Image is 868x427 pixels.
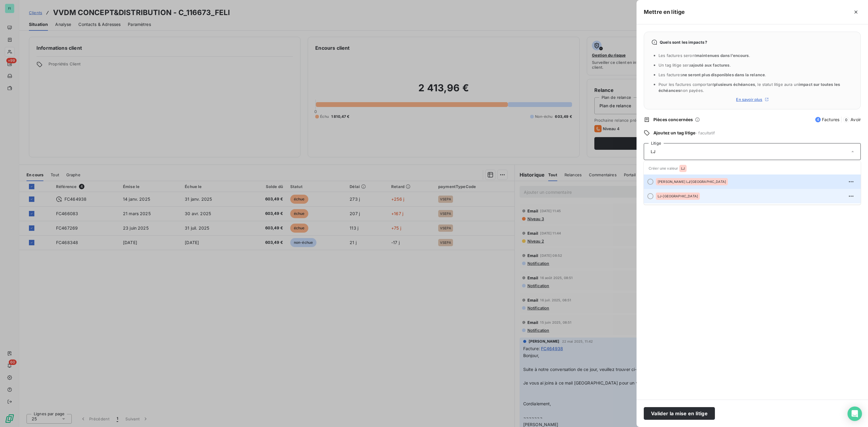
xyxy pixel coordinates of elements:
span: Pour les factures comportant , le statut litige aura un non payées. [659,82,840,93]
span: Un tag litige sera . [659,63,731,68]
a: En savoir plus [651,97,853,102]
span: ne seront plus disponibles dans la relance [682,72,765,77]
span: Créer une valeur [649,166,687,171]
span: maintenues dans l’encours [696,53,749,58]
span: 4 [815,117,821,122]
span: 0 [843,117,849,122]
span: LJ-[GEOGRAPHIC_DATA] [658,194,698,198]
span: Les factures . [659,72,766,77]
span: - facultatif [695,130,715,135]
span: ajouté aux factures [691,63,730,68]
span: Les factures seront . [659,53,750,58]
span: Ajoutez un tag litige [653,130,695,135]
span: Quels sont les impacts ? [660,40,707,45]
span: En savoir plus [736,97,762,102]
button: Valider la mise en litige [644,407,715,420]
span: Factures Avoir [815,117,861,123]
span: plusieurs échéances [714,82,755,87]
div: Open Intercom Messenger [848,407,862,421]
h5: Mettre en litige [644,8,685,16]
span: LJ [681,167,685,170]
span: [PERSON_NAME] LJ/[GEOGRAPHIC_DATA] [658,180,726,184]
span: Pièces concernées [653,117,693,123]
input: Créer ou sélectionner un tag [650,149,667,154]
